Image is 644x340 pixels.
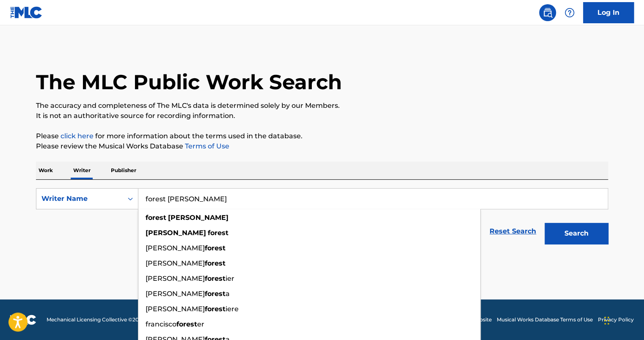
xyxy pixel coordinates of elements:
[36,141,608,151] p: Please review the Musical Works Database
[41,194,118,204] div: Writer Name
[61,132,94,140] a: click here
[205,259,226,267] strong: forest
[146,259,205,267] span: [PERSON_NAME]
[545,223,608,244] button: Search
[176,320,197,328] strong: forest
[602,299,644,340] iframe: Chat Widget
[604,308,609,333] div: Drag
[146,320,176,328] span: francisco
[226,305,239,313] span: iere
[183,142,229,150] a: Terms of Use
[542,8,553,18] img: search
[205,244,226,252] strong: forest
[208,229,228,237] strong: forest
[146,274,205,282] span: [PERSON_NAME]
[485,222,540,241] a: Reset Search
[226,290,230,298] span: a
[564,8,575,18] img: help
[36,69,342,95] h1: The MLC Public Work Search
[36,162,55,179] p: Work
[205,274,226,282] strong: forest
[36,101,608,111] p: The accuracy and completeness of The MLC's data is determined solely by our Members.
[36,188,608,248] form: Search Form
[168,214,228,222] strong: [PERSON_NAME]
[146,244,205,252] span: [PERSON_NAME]
[10,6,43,19] img: MLC Logo
[10,315,36,325] img: logo
[146,290,205,298] span: [PERSON_NAME]
[36,131,608,141] p: Please for more information about the terms used in the database.
[146,229,206,237] strong: [PERSON_NAME]
[47,316,145,324] span: Mechanical Licensing Collective © 2025
[497,316,593,324] a: Musical Works Database Terms of Use
[583,2,634,23] a: Log In
[36,111,608,121] p: It is not an authoritative source for recording information.
[226,274,234,282] span: ier
[108,162,139,179] p: Publisher
[146,214,166,222] strong: forest
[205,290,226,298] strong: forest
[146,305,205,313] span: [PERSON_NAME]
[197,320,204,328] span: er
[598,316,634,324] a: Privacy Policy
[539,4,556,21] a: Public Search
[561,4,578,21] div: Help
[71,162,93,179] p: Writer
[205,305,226,313] strong: forest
